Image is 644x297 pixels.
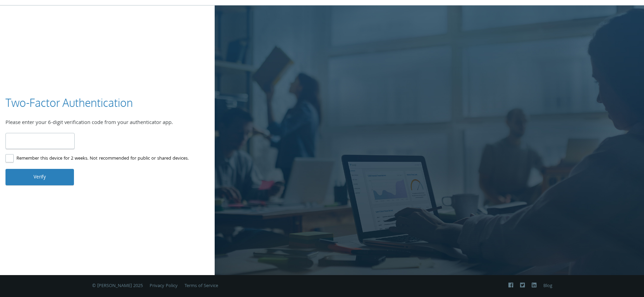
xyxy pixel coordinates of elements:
[5,154,189,163] label: Remember this device for 2 weeks. Not recommended for public or shared devices.
[185,282,218,290] a: Terms of Service
[92,282,143,290] span: © [PERSON_NAME] 2025
[5,95,133,111] h3: Two-Factor Authentication
[5,169,74,185] button: Verify
[5,119,209,128] div: Please enter your 6-digit verification code from your authenticator app.
[150,282,178,290] a: Privacy Policy
[543,282,552,290] a: Blog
